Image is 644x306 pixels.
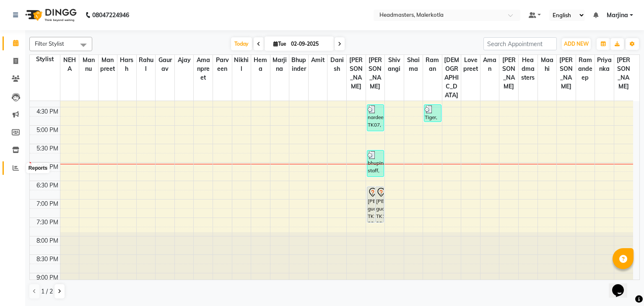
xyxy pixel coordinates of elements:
[35,126,60,135] div: 5:00 PM
[480,55,499,74] span: Aman
[614,55,633,92] span: [PERSON_NAME]
[35,40,64,47] span: Filter Stylist
[92,3,129,27] b: 08047224946
[35,236,60,245] div: 8:00 PM
[60,55,79,74] span: NEHA
[442,55,461,101] span: [DEMOGRAPHIC_DATA]
[41,287,53,296] span: 1 / 2
[194,55,213,83] span: Amanpreet
[385,55,404,74] span: Shivangi
[271,41,288,47] span: Tue
[461,55,480,74] span: Lovepreet
[175,55,194,65] span: Ajay
[30,55,60,64] div: Stylist
[347,55,366,92] span: [PERSON_NAME]
[117,55,136,74] span: Harsh
[213,55,232,74] span: parveen
[595,55,614,74] span: Priyanka
[404,55,423,74] span: Shaima
[35,218,60,227] div: 7:30 PM
[564,41,589,47] span: ADD NEW
[327,55,346,74] span: Danish
[99,55,117,74] span: Manpreet
[576,55,595,83] span: Ramandeep
[424,105,441,122] div: Tiger, TK08, 04:30 PM-05:00 PM, WX-BIKNI-RC - Bikini Waxing - Premium
[607,11,628,20] span: Marjina
[26,163,49,173] div: Reports
[35,144,60,153] div: 5:30 PM
[251,55,270,74] span: Hema
[21,3,79,27] img: logo
[483,37,557,50] input: Search Appointment
[35,107,60,116] div: 4:30 PM
[309,55,327,65] span: Amit
[79,55,98,74] span: Mannu
[538,55,557,74] span: Maahi
[35,200,60,208] div: 7:00 PM
[366,55,385,92] span: [PERSON_NAME]
[35,181,60,190] div: 6:30 PM
[137,55,156,74] span: Rahul
[367,187,375,222] div: [PERSON_NAME] guard, TK10, 06:45 PM-07:45 PM, BRD - [PERSON_NAME]
[156,55,174,74] span: Gaurav
[270,55,289,74] span: Marjina
[231,37,252,50] span: Today
[557,55,576,92] span: [PERSON_NAME]
[376,187,384,222] div: [PERSON_NAME] guard, TK10, 06:45 PM-07:45 PM, HCG - Hair Cut by Senior Hair Stylist
[499,55,518,92] span: [PERSON_NAME]
[609,272,636,298] iframe: chat widget
[288,38,330,50] input: 2025-09-02
[367,105,384,131] div: nardeen, TK07, 04:30 PM-05:15 PM, BRD - Beard
[289,55,308,74] span: Bhupinder
[35,255,60,264] div: 8:30 PM
[232,55,251,74] span: Nikhil
[35,273,60,282] div: 9:00 PM
[367,150,384,176] div: bhupinder staff, TK09, 05:45 PM-06:30 PM, BRD - Beard
[519,55,538,83] span: Headmasters
[423,55,442,74] span: Raman
[562,38,591,50] button: ADD NEW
